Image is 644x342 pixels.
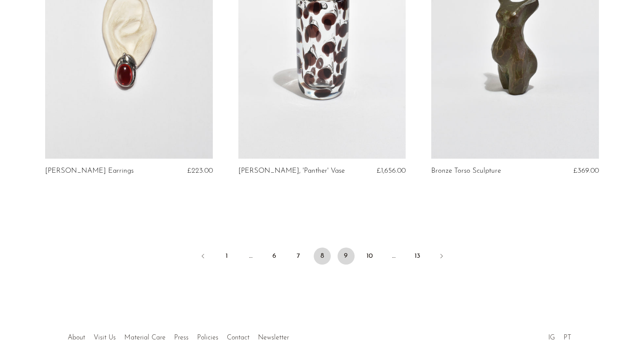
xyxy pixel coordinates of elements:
a: Next [433,248,450,266]
a: Contact [227,334,249,341]
a: Press [174,334,189,341]
a: Previous [195,248,212,266]
a: Bronze Torso Sculpture [431,167,501,175]
a: [PERSON_NAME] Earrings [45,167,134,175]
a: 10 [361,248,378,265]
a: 9 [338,248,355,265]
span: £369.00 [573,167,599,174]
span: … [385,248,402,265]
span: … [242,248,259,265]
span: £223.00 [187,167,212,174]
a: IG [548,334,555,341]
a: About [68,334,85,341]
span: £1,656.00 [377,167,406,174]
a: 6 [266,248,283,265]
a: Material Care [124,334,166,341]
span: 8 [314,248,331,265]
a: 1 [218,248,235,265]
a: Visit Us [94,334,116,341]
a: Policies [197,334,218,341]
a: [PERSON_NAME], 'Panther' Vase [238,167,345,175]
a: 7 [290,248,307,265]
a: PT [564,334,571,341]
a: 13 [409,248,426,265]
